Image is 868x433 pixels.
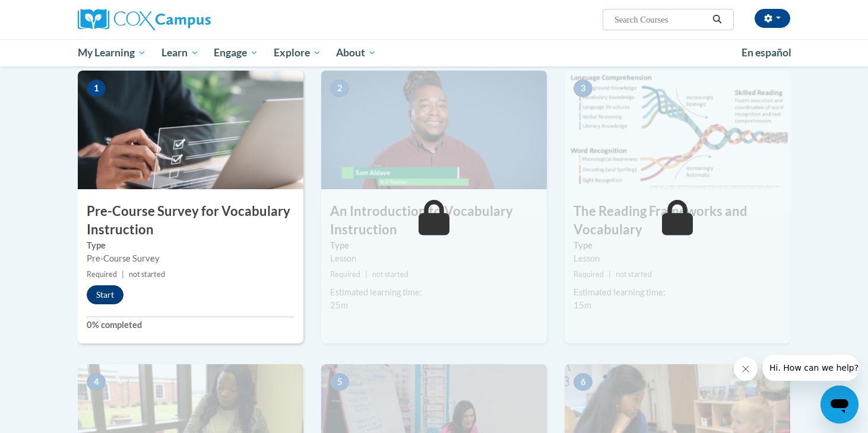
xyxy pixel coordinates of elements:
[609,270,611,279] span: |
[78,46,146,60] span: My Learning
[565,71,790,189] img: Course Image
[78,9,303,30] a: Cox Campus
[330,252,538,265] div: Lesson
[87,252,294,265] div: Pre-Course Survey
[87,79,106,97] span: 1
[574,79,593,97] span: 3
[336,46,376,60] span: About
[70,39,154,66] a: My Learning
[78,71,303,189] img: Course Image
[129,270,165,279] span: not started
[574,270,604,279] span: Required
[821,386,859,424] iframe: Button to launch messaging window
[87,239,294,252] label: Type
[574,373,593,391] span: 6
[78,202,303,239] h3: Pre-Course Survey for Vocabulary Instruction
[708,12,726,27] button: Search
[214,46,258,60] span: Engage
[161,46,199,60] span: Learn
[565,202,790,239] h3: The Reading Frameworks and Vocabulary
[574,239,781,252] label: Type
[330,270,360,279] span: Required
[574,286,781,299] div: Estimated learning time:
[734,40,799,65] a: En español
[734,357,758,381] iframe: Close message
[330,239,538,252] label: Type
[330,79,349,97] span: 2
[154,39,207,66] a: Learn
[755,9,790,28] button: Account Settings
[330,286,538,299] div: Estimated learning time:
[372,270,408,279] span: not started
[122,270,124,279] span: |
[330,300,348,310] span: 25m
[613,12,708,27] input: Search Courses
[574,252,781,265] div: Lesson
[321,202,547,239] h3: An Introduction to Vocabulary Instruction
[60,39,808,66] div: Main menu
[274,46,321,60] span: Explore
[321,71,547,189] img: Course Image
[742,46,791,59] span: En español
[87,285,123,304] button: Start
[330,373,349,391] span: 5
[87,319,294,332] label: 0% completed
[266,39,329,66] a: Explore
[762,355,859,381] iframe: Message from company
[87,270,117,279] span: Required
[206,39,266,66] a: Engage
[616,270,652,279] span: not started
[329,39,385,66] a: About
[78,9,211,30] img: Cox Campus
[574,300,591,310] span: 15m
[87,373,106,391] span: 4
[365,270,368,279] span: |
